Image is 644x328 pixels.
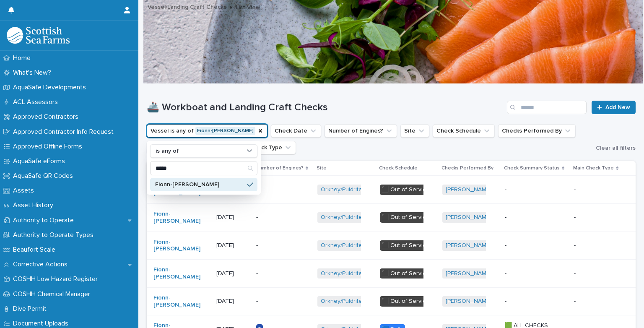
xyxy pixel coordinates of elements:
[574,212,577,221] p: -
[380,185,431,195] div: ⬛️ Out of Service
[446,298,491,305] a: [PERSON_NAME]
[151,161,257,175] input: Search
[256,270,309,277] p: -
[147,102,504,114] h1: 🚢 Workboat and Landing Craft Checks
[153,239,206,253] a: Fionn-[PERSON_NAME]
[380,240,431,251] div: ⬛️ Out of Service
[325,124,397,138] button: Number of Engines?
[10,98,65,106] p: ACL Assessors
[10,83,93,91] p: AquaSafe Developments
[441,164,493,173] p: Checks Performed By
[380,212,431,223] div: ⬛️ Out of Service
[236,2,260,11] p: List View
[592,101,636,114] a: Add New
[321,270,362,277] a: Orkney/Puldrite
[433,124,495,138] button: Check Schedule
[321,242,362,249] a: Orkney/Puldrite
[504,164,560,173] p: Check Summary Status
[505,298,557,305] p: -
[446,214,491,221] a: [PERSON_NAME]
[505,270,557,277] p: -
[592,142,636,154] button: Clear all filters
[10,69,58,77] p: What's New?
[271,124,321,138] button: Check Date
[7,27,70,44] img: bPIBxiqnSb2ggTQWdOVV
[605,104,630,110] span: Add New
[256,298,309,305] p: -
[10,320,75,328] p: Document Uploads
[216,242,249,249] p: [DATE]
[380,268,431,279] div: ⬛️ Out of Service
[216,298,249,305] p: [DATE]
[507,101,587,114] input: Search
[148,2,226,11] a: Vessel/Landing Craft Checks
[10,113,85,121] p: Approved Contractors
[573,164,614,173] p: Main Check Type
[321,298,362,305] a: Orkney/Puldrite
[321,214,362,221] a: Orkney/Puldrite
[505,186,557,193] p: -
[10,231,100,239] p: Authority to Operate Types
[10,216,80,224] p: Authority to Operate
[10,201,60,209] p: Asset History
[150,161,257,175] div: Search
[505,214,557,221] p: -
[446,186,491,193] a: [PERSON_NAME]
[321,186,362,193] a: Orkney/Puldrite
[256,214,309,221] p: -
[256,242,309,249] p: -
[147,203,636,232] tr: Fionn-[PERSON_NAME] [DATE]-Orkney/Puldrite ⬛️ Out of Service[PERSON_NAME] ---
[10,54,37,62] p: Home
[153,266,206,281] a: Fionn-[PERSON_NAME]
[147,176,636,204] tr: Fionn-[PERSON_NAME] [DATE]-Orkney/Puldrite ⬛️ Out of Service[PERSON_NAME] ---
[147,287,636,315] tr: Fionn-[PERSON_NAME] [DATE]-Orkney/Puldrite ⬛️ Out of Service[PERSON_NAME] ---
[574,296,577,305] p: -
[10,290,97,298] p: COSHH Chemical Manager
[574,185,577,193] p: -
[255,164,304,173] p: Number of Engines?
[147,232,636,260] tr: Fionn-[PERSON_NAME] [DATE]-Orkney/Puldrite ⬛️ Out of Service[PERSON_NAME] ---
[10,128,120,136] p: Approved Contractor Info Request
[498,124,576,138] button: Checks Performed By
[10,187,41,195] p: Assets
[10,305,53,313] p: Dive Permit
[574,268,577,277] p: -
[574,240,577,249] p: -
[317,164,327,173] p: Site
[505,242,557,249] p: -
[147,260,636,288] tr: Fionn-[PERSON_NAME] [DATE]-Orkney/Puldrite ⬛️ Out of Service[PERSON_NAME] ---
[10,172,80,180] p: AquaSafe QR Codes
[216,214,249,221] p: [DATE]
[216,270,249,277] p: [DATE]
[10,157,72,165] p: AquaSafe eForms
[256,186,309,193] p: -
[596,145,636,151] span: Clear all filters
[155,182,244,187] p: Fionn-[PERSON_NAME]
[153,294,206,309] a: Fionn-[PERSON_NAME]
[231,141,296,154] button: Main Check Type
[147,124,267,138] button: Vessel
[380,296,431,307] div: ⬛️ Out of Service
[153,211,206,225] a: Fionn-[PERSON_NAME]
[379,164,418,173] p: Check Schedule
[400,124,429,138] button: Site
[446,242,491,249] a: [PERSON_NAME]
[156,148,179,155] p: is any of
[10,260,74,268] p: Corrective Actions
[10,275,104,283] p: COSHH Low Hazard Register
[10,143,89,151] p: Approved Offline Forms
[446,270,491,277] a: [PERSON_NAME]
[10,246,62,254] p: Beaufort Scale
